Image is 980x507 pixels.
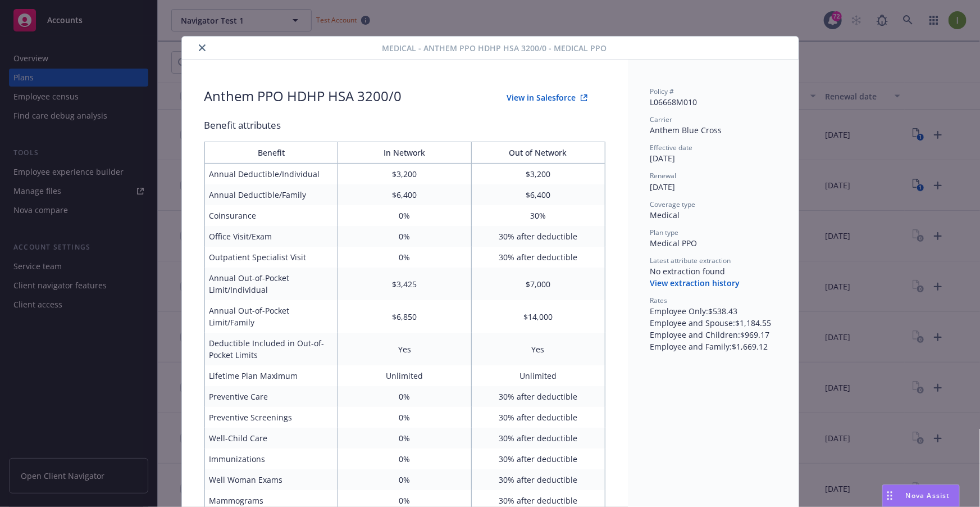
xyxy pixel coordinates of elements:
[204,118,605,133] div: Benefit attributes
[650,143,693,152] span: Effective date
[338,407,472,428] td: 0%
[338,449,472,469] td: 0%
[204,300,338,333] td: Annual Out-of-Pocket Limit/Family
[650,200,696,209] span: Coverage type
[650,256,731,265] span: Latest attribute extraction
[338,164,472,185] td: $3,200
[338,365,472,386] td: Unlimited
[204,247,338,268] td: Outpatient Specialist Visit
[471,428,605,449] td: 30% after deductible
[338,205,472,226] td: 0%
[906,491,950,500] span: Nova Assist
[204,449,338,469] td: Immunizations
[489,87,605,109] button: View in Salesforce
[650,124,776,136] div: Anthem Blue Cross
[338,247,472,268] td: 0%
[338,333,472,365] td: Yes
[883,485,897,506] div: Drag to move
[650,209,776,221] div: Medical
[471,226,605,247] td: 30% after deductible
[650,341,776,352] div: Employee and Family : $1,669.12
[204,365,338,386] td: Lifetime Plan Maximum
[382,42,607,54] span: Medical - Anthem PPO HDHP HSA 3200/0 - Medical PPO
[650,278,740,289] button: View extraction history
[650,317,776,329] div: Employee and Spouse : $1,184.55
[338,142,472,164] th: In Network
[471,184,605,205] td: $6,400
[650,329,776,341] div: Employee and Children : $969.17
[471,386,605,407] td: 30% after deductible
[650,228,679,237] span: Plan type
[471,300,605,333] td: $14,000
[204,142,338,164] th: Benefit
[650,96,776,108] div: L06668M010
[650,296,668,305] span: Rates
[204,407,338,428] td: Preventive Screenings
[195,41,209,55] button: close
[471,164,605,185] td: $3,200
[471,365,605,386] td: Unlimited
[471,268,605,300] td: $7,000
[471,247,605,268] td: 30% after deductible
[650,237,776,249] div: Medical PPO
[471,407,605,428] td: 30% after deductible
[338,226,472,247] td: 0%
[650,171,677,180] span: Renewal
[338,428,472,449] td: 0%
[338,386,472,407] td: 0%
[204,184,338,205] td: Annual Deductible/Family
[338,469,472,490] td: 0%
[204,469,338,490] td: Well Woman Exams
[650,265,776,277] div: No extraction found
[471,449,605,469] td: 30% after deductible
[650,152,776,164] div: [DATE]
[471,469,605,490] td: 30% after deductible
[471,333,605,365] td: Yes
[338,184,472,205] td: $6,400
[204,164,338,185] td: Annual Deductible/Individual
[338,268,472,300] td: $3,425
[204,428,338,449] td: Well-Child Care
[204,87,402,109] div: Anthem PPO HDHP HSA 3200/0
[650,87,674,96] span: Policy #
[204,205,338,226] td: Coinsurance
[882,485,960,507] button: Nova Assist
[650,115,673,124] span: Carrier
[471,205,605,226] td: 30%
[204,226,338,247] td: Office Visit/Exam
[204,333,338,365] td: Deductible Included in Out-of-Pocket Limits
[650,305,776,317] div: Employee Only : $538.43
[650,181,776,193] div: [DATE]
[471,142,605,164] th: Out of Network
[204,268,338,300] td: Annual Out-of-Pocket Limit/Individual
[204,386,338,407] td: Preventive Care
[338,300,472,333] td: $6,850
